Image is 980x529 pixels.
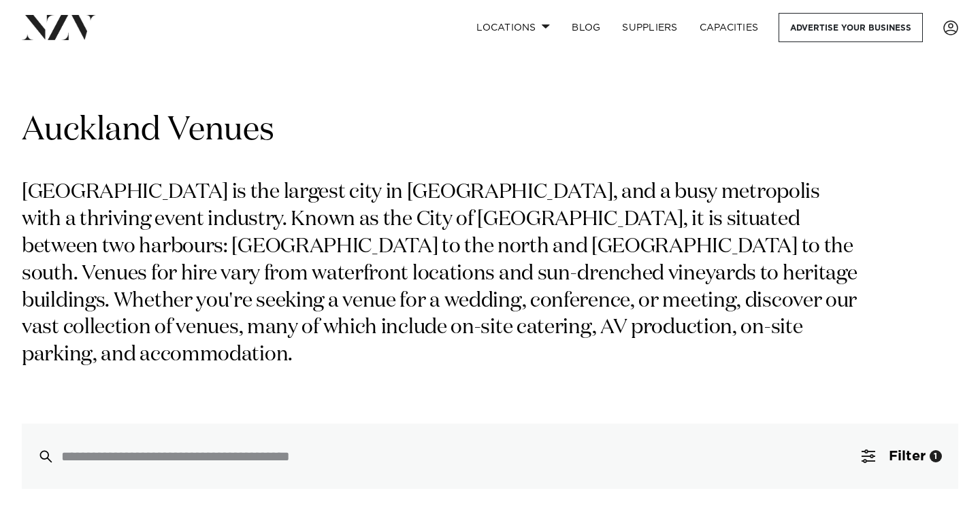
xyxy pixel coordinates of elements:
h1: Auckland Venues [22,109,958,152]
a: Locations [465,13,561,42]
a: BLOG [561,13,611,42]
a: Capacities [689,13,770,42]
p: [GEOGRAPHIC_DATA] is the largest city in [GEOGRAPHIC_DATA], and a busy metropolis with a thriving... [22,180,863,369]
a: SUPPLIERS [611,13,688,42]
div: 1 [930,450,942,462]
span: Filter [889,449,926,463]
button: Filter1 [845,424,958,489]
a: Advertise your business [779,13,923,42]
img: nzv-logo.png [22,15,96,39]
